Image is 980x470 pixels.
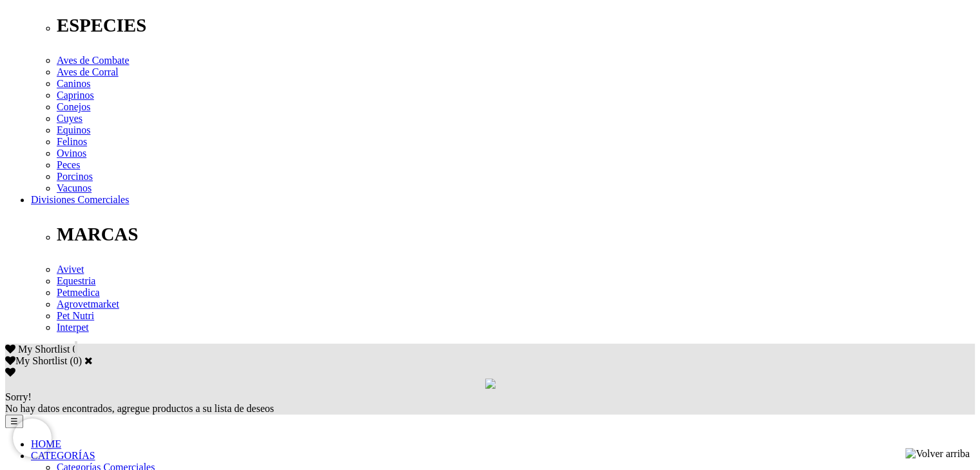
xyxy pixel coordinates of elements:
[57,90,94,101] a: Caprinos
[5,391,975,415] div: No hay datos encontrados, agregue productos a su lista de deseos
[13,418,52,457] iframe: Brevo live chat
[57,101,90,112] a: Conejos
[5,391,32,402] span: Sorry!
[5,415,23,428] button: ☰
[73,355,79,366] label: 0
[57,224,975,245] p: MARCAS
[31,450,95,461] a: CATEGORÍAS
[57,78,90,89] a: Caninos
[57,171,93,182] a: Porcinos
[57,148,86,159] a: Ovinos
[57,136,87,147] a: Felinos
[57,322,89,333] a: Interpet
[57,287,100,298] a: Petmedica
[72,344,77,355] span: 0
[57,66,119,77] a: Aves de Corral
[57,113,82,124] a: Cuyes
[57,299,119,309] a: Agrovetmarket
[57,124,90,135] a: Equinos
[57,264,84,275] a: Avivet
[5,355,67,366] label: My Shortlist
[57,275,95,286] a: Equestria
[57,182,91,193] a: Vacunos
[70,355,82,366] span: ( )
[57,15,975,36] p: ESPECIES
[57,159,80,170] a: Peces
[84,355,93,366] a: Cerrar
[485,378,495,389] img: loading.gif
[57,310,94,321] a: Pet Nutri
[18,344,70,355] span: My Shortlist
[905,448,970,460] img: Volver arriba
[57,55,130,66] a: Aves de Combate
[31,194,129,205] a: Divisiones Comerciales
